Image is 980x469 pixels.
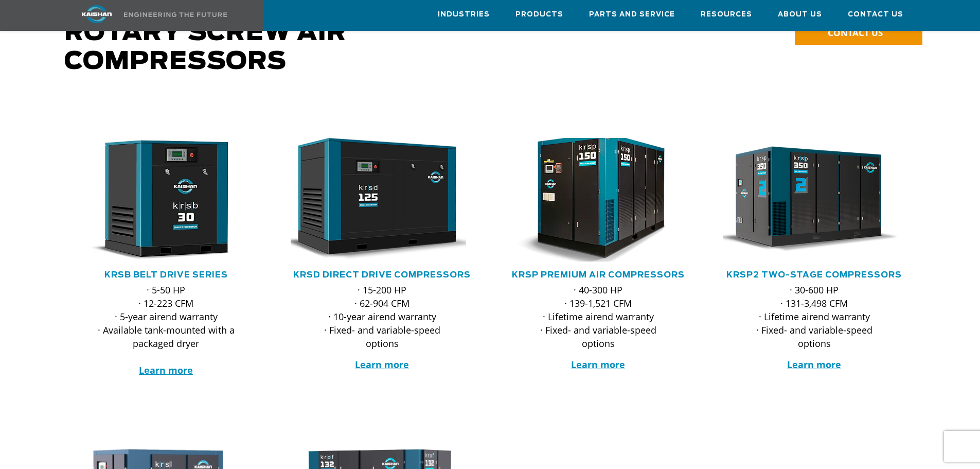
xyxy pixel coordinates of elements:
p: · 40-300 HP · 139-1,521 CFM · Lifetime airend warranty · Fixed- and variable-speed options [527,283,669,350]
a: Learn more [355,358,409,371]
span: Resources [701,9,752,21]
img: krsd125 [283,138,466,262]
a: Learn more [571,358,625,371]
p: · 5-50 HP · 12-223 CFM · 5-year airend warranty · Available tank-mounted with a packaged dryer [95,283,237,377]
a: CONTACT US [795,22,922,45]
a: KRSD Direct Drive Compressors [293,271,471,279]
a: KRSP Premium Air Compressors [512,271,685,279]
a: Contact Us [848,1,903,28]
img: krsb30 [67,138,250,262]
a: Products [515,1,563,28]
a: Learn more [139,364,193,376]
a: KRSP2 Two-Stage Compressors [726,271,902,279]
a: Industries [438,1,490,28]
span: Products [515,9,563,21]
span: Parts and Service [589,9,675,21]
p: · 15-200 HP · 62-904 CFM · 10-year airend warranty · Fixed- and variable-speed options [311,283,453,350]
a: KRSB Belt Drive Series [104,271,228,279]
a: Learn more [787,358,841,371]
span: CONTACT US [828,27,883,39]
div: krsp350 [723,138,906,262]
img: kaishan logo [58,5,135,23]
img: krsp150 [490,132,691,268]
span: Industries [438,9,490,21]
div: krsb30 [75,138,258,262]
a: Resources [701,1,752,28]
p: · 30-600 HP · 131-3,498 CFM · Lifetime airend warranty · Fixed- and variable-speed options [743,283,885,350]
div: krsd125 [291,138,474,262]
div: krsp150 [507,138,690,262]
span: About Us [778,9,822,21]
img: Engineering the future [124,12,227,17]
a: Parts and Service [589,1,675,28]
span: Contact Us [848,9,903,21]
img: krsp350 [715,138,898,262]
a: About Us [778,1,822,28]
